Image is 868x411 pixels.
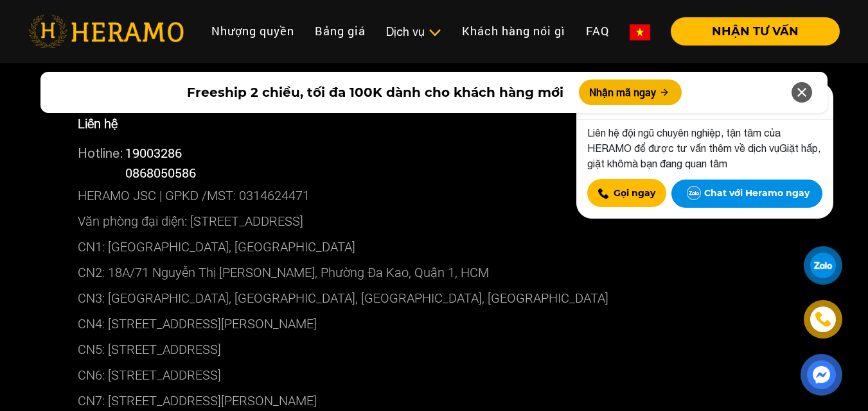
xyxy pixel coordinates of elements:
[78,260,791,285] p: CN2: 18A/71 Nguyễn Thị [PERSON_NAME], Phường Đa Kao, Quận 1, HCM
[671,180,822,208] button: Chat với Heramo ngay
[201,17,305,45] a: Nhượng quyền
[28,15,184,48] img: heramo-logo.png
[660,26,840,37] a: NHẬN TƯ VẤN
[804,300,842,339] a: phone-icon
[78,183,791,208] p: HERAMO JSC | GPKD /MST: 0314624471
[598,189,608,199] img: Call
[78,311,791,337] p: CN4: [STREET_ADDRESS][PERSON_NAME]
[78,285,791,311] p: CN3: [GEOGRAPHIC_DATA], [GEOGRAPHIC_DATA], [GEOGRAPHIC_DATA], [GEOGRAPHIC_DATA]
[78,337,791,362] p: CN5: [STREET_ADDRESS]
[579,80,682,105] button: Nhận mã ngay
[78,114,791,133] p: Liên hệ
[587,179,666,207] button: Gọi ngay
[630,24,650,40] img: vn-flag.png
[187,83,563,102] span: Freeship 2 chiều, tối đa 100K dành cho khách hàng mới
[78,362,791,388] p: CN6: [STREET_ADDRESS]
[452,17,576,45] a: Khách hàng nói gì
[587,125,822,171] p: Liên hệ đội ngũ chuyên nghiệp, tận tâm của HERAMO để được tư vấn thêm về dịch vụ Giặt hấp, giặt k...
[78,146,123,160] span: Hotline:
[428,26,441,39] img: subToggleIcon
[78,234,791,260] p: CN1: [GEOGRAPHIC_DATA], [GEOGRAPHIC_DATA]
[815,312,831,327] img: phone-icon
[125,164,196,181] span: 0868050586
[78,208,791,234] p: Văn phòng đại diện: [STREET_ADDRESS]
[305,17,376,45] a: Bảng giá
[386,23,441,40] div: Dịch vụ
[576,17,619,45] a: FAQ
[671,17,840,46] button: NHẬN TƯ VẤN
[125,144,182,161] a: 19003286
[684,183,704,204] img: Zalo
